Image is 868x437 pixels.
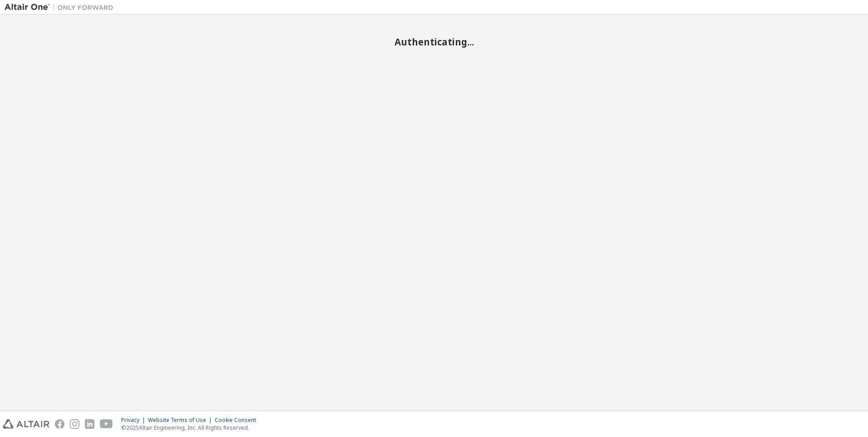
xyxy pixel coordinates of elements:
[3,419,49,429] img: altair_logo.svg
[85,419,94,429] img: linkedin.svg
[55,419,64,429] img: facebook.svg
[121,424,261,432] p: © 2025 Altair Engineering, Inc. All Rights Reserved.
[100,419,113,429] img: youtube.svg
[70,419,79,429] img: instagram.svg
[215,417,261,424] div: Cookie Consent
[148,417,215,424] div: Website Terms of Use
[5,36,863,48] h2: Authenticating...
[5,3,118,12] img: Altair One
[121,417,148,424] div: Privacy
